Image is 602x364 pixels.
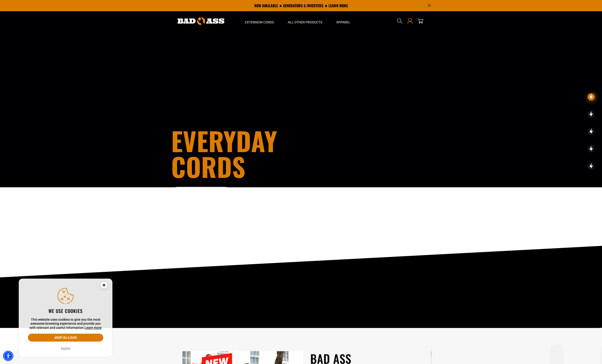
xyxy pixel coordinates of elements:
summary: Extension Cords [238,11,281,31]
img: Bad Ass Extension Cords [177,17,224,25]
span: Apparel [336,20,350,24]
span: All Other Products [288,20,322,24]
a: Shop Outdoor/Indoor [171,187,232,200]
span: Extension Cords [245,20,274,24]
p: This website uses cookies to give you the most awesome browsing experience and provide you with r... [28,318,103,330]
button: Accept all & close [28,334,103,342]
h2: We use cookies [28,308,103,314]
summary: Search [396,17,403,25]
h1: Everyday cords [171,128,327,179]
aside: Cookie Consent [19,279,112,357]
button: Decline [60,346,72,351]
summary: Apparel [329,11,357,31]
summary: All Other Products [281,11,329,31]
div: Accessibility Menu [3,351,13,361]
a: Learn more [85,326,102,330]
